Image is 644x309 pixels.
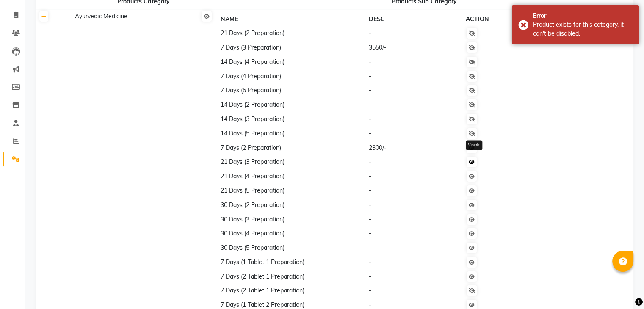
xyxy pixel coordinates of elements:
[221,44,281,51] span: 7 Days (3 Preparation)
[369,44,386,51] span: 3550/-
[221,273,304,280] span: 7 Days (2 Tablet 1 Preparation)
[466,141,482,150] div: Visible
[221,187,285,194] span: 21 Days (5 Preparation)
[369,158,371,166] span: -
[533,20,633,38] div: Product exists for this category, it can't be disabled.
[369,215,371,223] span: -
[369,130,371,137] span: -
[369,187,371,194] span: -
[369,172,371,180] span: -
[369,144,386,152] span: 2300/-
[221,287,304,294] span: 7 Days (2 Tablet 1 Preparation)
[369,258,371,266] span: -
[221,258,304,266] span: 7 Days (1 Tablet 1 Preparation)
[221,58,285,66] span: 14 Days (4 Preparation)
[369,287,371,294] span: -
[369,72,371,80] span: -
[221,72,281,80] span: 7 Days (4 Preparation)
[221,301,304,309] span: 7 Days (1 Tablet 2 Preparation)
[221,158,285,166] span: 21 Days (3 Preparation)
[369,201,371,209] span: -
[221,144,281,152] span: 7 Days (2 Preparation)
[463,12,585,26] th: ACTION
[221,101,285,108] span: 14 Days (2 Preparation)
[369,29,371,37] span: -
[221,244,285,251] span: 30 Days (5 Preparation)
[369,229,371,237] span: -
[369,101,371,108] span: -
[221,29,285,37] span: 21 Days (2 Preparation)
[221,86,281,94] span: 7 Days (5 Preparation)
[221,130,285,137] span: 14 Days (5 Preparation)
[75,12,127,20] span: Ayurvedic Medicine
[221,115,285,123] span: 14 Days (3 Preparation)
[221,172,285,180] span: 21 Days (4 Preparation)
[533,11,633,20] div: Error
[369,273,371,280] span: -
[369,244,371,251] span: -
[369,58,371,66] span: -
[366,12,463,26] th: DESC
[369,86,371,94] span: -
[221,201,285,209] span: 30 Days (2 Preparation)
[218,12,366,26] th: NAME
[369,115,371,123] span: -
[221,229,285,237] span: 30 Days (4 Preparation)
[221,215,285,223] span: 30 Days (3 Preparation)
[369,301,371,309] span: -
